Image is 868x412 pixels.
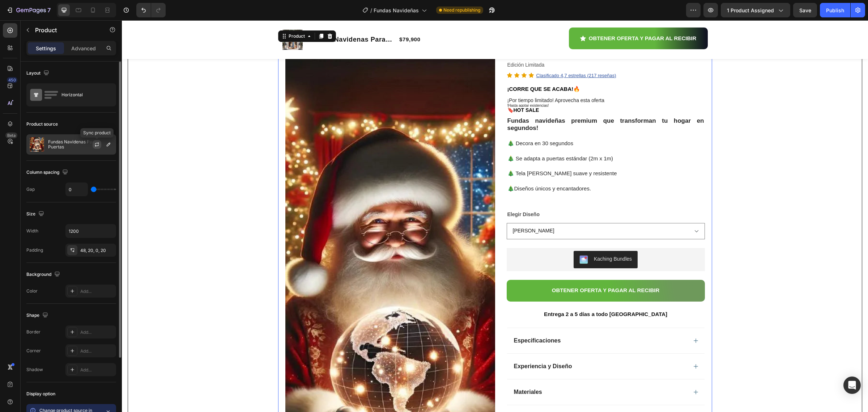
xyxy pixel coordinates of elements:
[26,68,51,78] div: Layout
[26,391,55,397] div: Display option
[386,135,491,141] span: 🎄 Se adapta a puertas estándar (2m x 1m)
[80,288,114,295] div: Add...
[452,231,516,248] button: Kaching Bundles
[61,87,106,103] div: Horizontal
[47,6,51,14] p: 7
[136,3,166,17] div: Undo/Redo
[35,26,97,34] p: Product
[386,66,459,72] strong: ¡CORRE QUE SE ACABA!🔥
[422,291,545,297] strong: Entrega 2 a 5 días a todo [GEOGRAPHIC_DATA]
[26,366,43,373] div: Shadow
[26,228,38,234] div: Width
[386,87,417,93] span: 🔖
[26,168,69,177] div: Column spacing
[430,267,538,273] span: OBTENER OFERTA Y PAGAR AL RECIBIR
[820,3,850,17] button: Publish
[386,78,582,88] p: !Hasta agotar existencias!
[71,45,96,52] p: Advanced
[66,224,116,237] input: Auto
[386,42,423,47] span: Edición Limitada
[122,20,868,412] iframe: Design area
[30,137,44,152] img: product feature img
[392,343,450,349] span: Experiencia y Diseño
[385,260,583,281] button: <p><span style="font-size:15px;">OBTENER OFERTA Y PAGAR AL RECIBIR</span></p>
[458,235,466,244] img: KachingBundles.png
[386,77,482,83] span: ¡Por tiempo limitado! Aprovecha esta oferta
[727,7,774,14] span: 1 product assigned
[386,150,495,156] span: 🎄 Tela [PERSON_NAME] suave y resistente
[80,247,114,254] div: 48, 20, 0, 20
[386,165,469,171] span: 🎄Diseños únicos y encantadores.
[374,7,419,14] span: Fundas Navideñas
[385,189,418,199] legend: Elegir Diseño
[26,311,50,320] div: Shape
[472,235,510,243] div: Kaching Bundles
[3,3,54,17] button: 7
[26,209,46,219] div: Size
[443,7,480,13] span: Need republishing
[386,97,582,112] strong: Fundas navideñas premium que transforman tu hogar en segundos!
[36,45,56,52] p: Settings
[392,369,420,375] span: Materiales
[414,52,494,58] u: Clasificado 4,7 estrellas (217 reseñas)
[799,7,811,13] span: Save
[26,247,43,253] div: Padding
[80,329,114,336] div: Add...
[26,348,41,354] div: Corner
[370,7,372,14] span: /
[80,367,114,373] div: Add...
[7,77,17,83] div: 450
[26,288,38,294] div: Color
[26,329,41,335] div: Border
[26,270,61,279] div: Background
[392,317,439,323] strong: Especificaciones
[80,348,114,354] div: Add...
[843,377,861,394] div: Open Intercom Messenger
[5,133,17,138] div: Beta
[392,87,417,93] strong: HOT SALE
[826,7,844,14] div: Publish
[793,3,817,17] button: Save
[66,183,88,196] input: Auto
[26,121,58,127] div: Product source
[721,3,790,17] button: 1 product assigned
[165,13,184,19] div: Product
[386,120,451,126] span: 🎄 Decora en 30 segundos
[48,139,113,150] p: Fundas Navidenas Para Puertas
[26,186,35,193] div: Gap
